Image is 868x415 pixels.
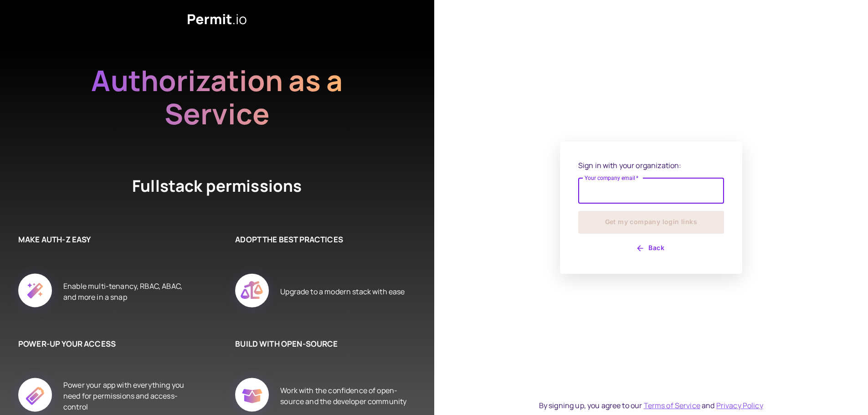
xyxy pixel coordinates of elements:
h2: Authorization as a Service [62,64,372,130]
button: Get my company login links [578,211,724,234]
a: Terms of Service [644,400,700,410]
h4: Fullstack permissions [98,175,335,197]
div: Enable multi-tenancy, RBAC, ABAC, and more in a snap [63,263,190,320]
p: Sign in with your organization: [578,160,724,171]
a: Privacy Policy [716,400,763,410]
h6: BUILD WITH OPEN-SOURCE [235,338,406,350]
label: Your company email [585,174,639,182]
h6: ADOPT THE BEST PRACTICES [235,234,406,246]
button: Back [578,241,724,256]
div: By signing up, you agree to our and [539,400,763,411]
h6: POWER-UP YOUR ACCESS [18,338,190,350]
div: Upgrade to a modern stack with ease [280,263,405,320]
h6: MAKE AUTH-Z EASY [18,234,190,246]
